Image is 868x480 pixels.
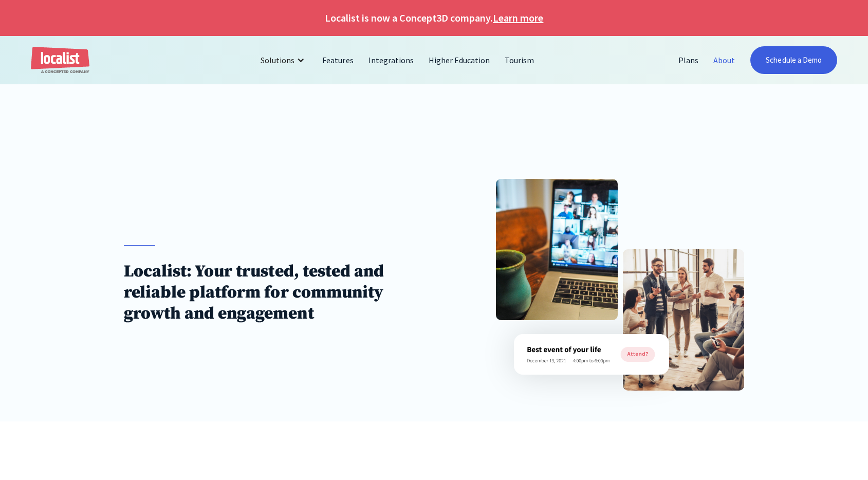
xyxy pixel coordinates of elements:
div: Solutions [261,54,294,66]
img: About Localist [496,179,617,320]
a: Higher Education [421,48,497,72]
h1: Localist: Your trusted, tested and reliable platform for community growth and engagement [124,261,403,324]
img: About Localist [514,334,669,375]
a: Tourism [497,48,542,72]
div: Solutions [253,48,315,72]
a: Learn more [493,10,543,26]
a: Plans [671,48,706,72]
a: home [31,47,89,74]
a: Integrations [361,48,421,72]
a: Features [315,48,361,72]
a: About [706,48,743,72]
img: About Localist [623,249,744,391]
a: Schedule a Demo [750,46,837,74]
